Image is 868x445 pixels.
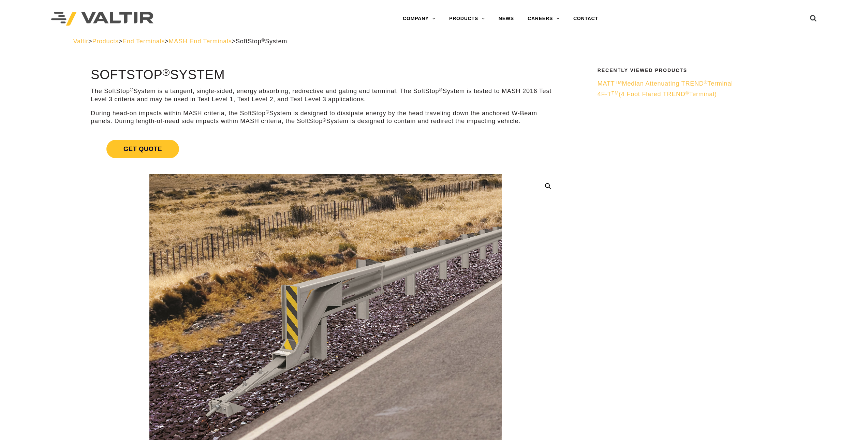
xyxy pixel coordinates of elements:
span: MATT Median Attenuating TREND Terminal [598,80,733,87]
img: Valtir [51,12,153,26]
sup: ® [439,87,443,92]
sup: TM [615,80,622,85]
a: CAREERS [521,12,567,26]
h2: Recently Viewed Products [598,68,791,73]
sup: ® [163,67,170,78]
p: During head-on impacts within MASH criteria, the SoftStop System is designed to dissipate energy ... [91,109,560,125]
div: > > > > [73,38,795,45]
sup: ® [323,118,326,123]
a: End Terminals [122,38,165,45]
a: NEWS [492,12,521,26]
a: Products [92,38,118,45]
a: COMPANY [396,12,442,26]
a: MASH End Terminals [169,38,232,45]
sup: TM [612,90,619,95]
a: Valtir [73,38,88,45]
sup: ® [130,87,134,92]
h1: SoftStop System [91,68,560,82]
a: PRODUCTS [442,12,492,26]
span: SoftStop System [236,38,287,45]
span: Get Quote [106,140,179,158]
a: Get Quote [91,132,560,166]
sup: ® [266,109,269,115]
a: MATTTMMedian Attenuating TREND®Terminal [598,80,791,88]
a: 4F-TTM(4 Foot Flared TREND®Terminal) [598,90,791,98]
sup: ® [704,80,708,85]
span: 4F-T (4 Foot Flared TREND Terminal) [598,91,717,98]
a: CONTACT [567,12,605,26]
p: The SoftStop System is a tangent, single-sided, energy absorbing, redirective and gating end term... [91,87,560,103]
img: SoftStop System End Terminal [149,174,501,440]
sup: ® [261,38,265,43]
sup: ® [686,90,689,95]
